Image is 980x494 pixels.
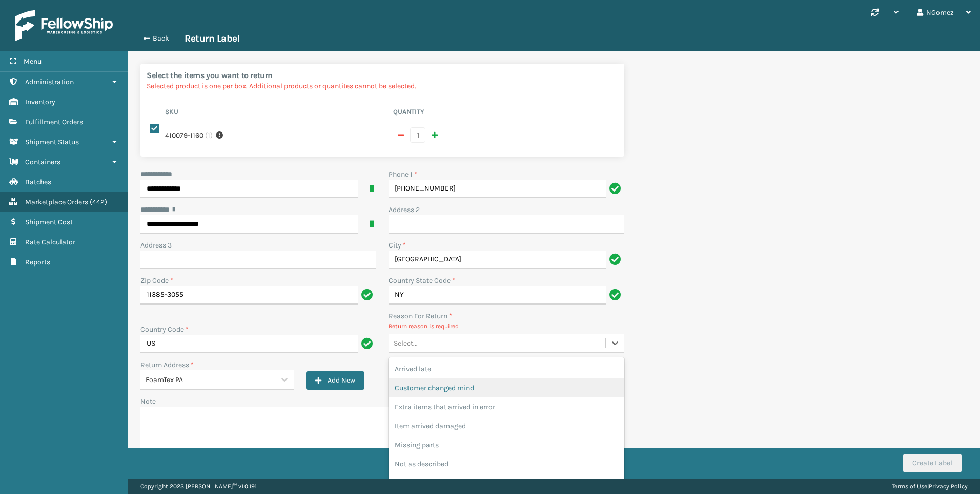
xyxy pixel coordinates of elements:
[140,324,189,335] label: Country Code
[24,57,42,66] span: Menu
[25,118,83,126] span: Fulfillment Orders
[389,359,624,378] div: Arrived late
[389,311,452,321] label: Reason For Return
[162,107,390,120] th: Sku
[389,397,624,416] div: Extra items that arrived in error
[147,81,618,91] p: Selected product is one per box. Additional products or quantites cannot be selected.
[389,473,624,492] div: Wrong item sent
[147,70,618,81] h2: Select the items you want to return
[185,32,240,45] h3: Return Label
[137,34,185,43] button: Back
[25,258,50,267] span: Reports
[140,275,173,286] label: Zip Code
[306,371,364,390] button: Add New
[140,359,194,370] label: Return Address
[389,378,624,397] div: Customer changed mind
[892,483,927,490] a: Terms of Use
[389,275,455,286] label: Country State Code
[929,483,968,490] a: Privacy Policy
[90,198,107,206] span: ( 442 )
[903,454,962,472] button: Create Label
[389,416,624,435] div: Item arrived damaged
[25,158,60,166] span: Containers
[25,178,51,186] span: Batches
[165,130,203,141] label: 410079-1160
[389,454,624,473] div: Not as described
[205,130,213,141] span: ( 1 )
[389,321,624,331] p: Return reason is required
[892,479,968,494] div: |
[389,240,406,251] label: City
[15,10,113,41] img: logo
[146,374,276,385] div: FoamTex PA
[389,169,417,180] label: Phone 1
[140,240,172,251] label: Address 3
[25,138,79,146] span: Shipment Status
[394,338,418,349] div: Select...
[25,98,55,106] span: Inventory
[389,435,624,454] div: Missing parts
[389,204,420,215] label: Address 2
[25,78,74,86] span: Administration
[140,479,257,494] p: Copyright 2023 [PERSON_NAME]™ v 1.0.191
[25,218,73,226] span: Shipment Cost
[25,198,88,206] span: Marketplace Orders
[140,397,156,406] label: Note
[390,107,618,120] th: Quantity
[25,238,75,246] span: Rate Calculator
